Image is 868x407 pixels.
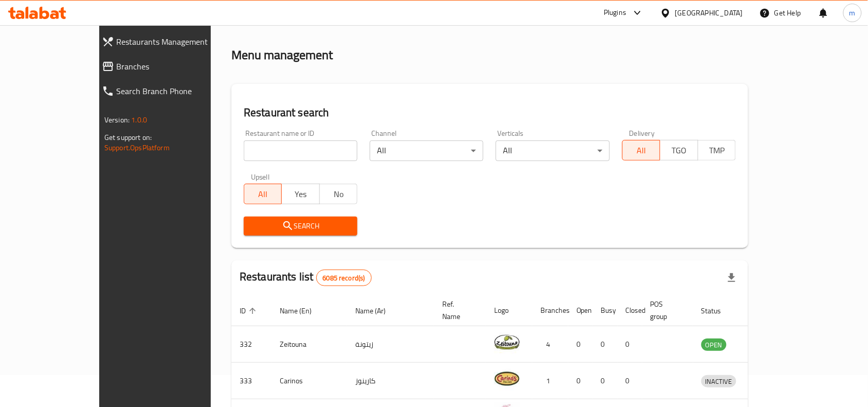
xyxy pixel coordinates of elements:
[104,141,170,154] a: Support.OpsPlatform
[496,140,609,161] div: All
[240,269,372,286] h2: Restaurants list
[316,270,372,286] div: Total records count
[701,375,736,387] div: INACTIVE
[593,326,618,363] td: 0
[244,105,736,120] h2: Restaurant search
[116,60,236,73] span: Branches
[272,363,347,399] td: Carinos
[698,140,736,161] button: TMP
[660,140,698,161] button: TGO
[104,131,152,144] span: Get support on:
[618,363,642,399] td: 0
[719,266,744,290] div: Export file
[286,187,315,202] span: Yes
[701,339,727,351] span: OPEN
[568,363,593,399] td: 0
[675,7,743,19] div: [GEOGRAPHIC_DATA]
[272,326,347,363] td: Zeitouna
[532,326,568,363] td: 4
[104,113,130,127] span: Version:
[244,217,357,236] button: Search
[244,184,282,204] button: All
[604,7,626,19] div: Plugins
[702,143,732,158] span: TMP
[532,363,568,399] td: 1
[252,220,349,233] span: Search
[701,339,727,351] div: OPEN
[268,14,272,26] li: /
[94,79,244,103] a: Search Branch Phone
[593,363,618,399] td: 0
[244,140,357,161] input: Search for restaurant name or ID..
[370,140,483,161] div: All
[94,29,244,54] a: Restaurants Management
[568,326,593,363] td: 0
[231,363,272,399] td: 333
[622,140,660,161] button: All
[240,305,259,317] span: ID
[627,143,656,158] span: All
[131,113,147,127] span: 1.0.0
[701,376,736,387] span: INACTIVE
[319,184,357,204] button: No
[650,298,681,323] span: POS group
[442,298,474,323] span: Ref. Name
[231,14,264,26] a: Home
[248,187,278,202] span: All
[116,85,236,97] span: Search Branch Phone
[664,143,694,158] span: TGO
[276,14,345,26] span: Menu management
[532,295,568,326] th: Branches
[849,7,856,19] span: m
[494,366,520,392] img: Carinos
[116,36,236,48] span: Restaurants Management
[701,305,735,317] span: Status
[231,326,272,363] td: 332
[618,295,642,326] th: Closed
[347,363,434,399] td: كارينوز
[251,173,270,181] label: Upsell
[593,295,618,326] th: Busy
[94,54,244,79] a: Branches
[355,305,399,317] span: Name (Ar)
[347,326,434,363] td: زيتونة
[231,47,333,63] h2: Menu management
[281,184,319,204] button: Yes
[568,295,593,326] th: Open
[629,130,655,137] label: Delivery
[486,295,532,326] th: Logo
[280,305,325,317] span: Name (En)
[618,326,642,363] td: 0
[317,273,371,283] span: 6085 record(s)
[324,187,353,202] span: No
[494,329,520,355] img: Zeitouna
